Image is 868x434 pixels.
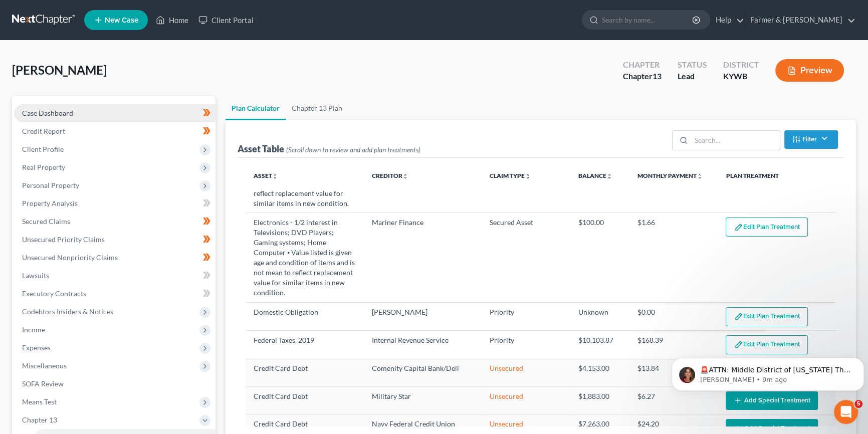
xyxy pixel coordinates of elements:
button: Filter [784,130,838,149]
iframe: Intercom notifications message [668,337,868,407]
a: Credit Report [14,122,215,140]
span: Expenses [22,343,51,352]
span: (Scroll down to review and add plan treatments) [286,145,420,154]
td: Credit Card Debt [246,359,364,386]
iframe: Intercom live chat [834,400,858,424]
span: Real Property [22,163,65,171]
a: Lawsuits [14,267,215,285]
input: Search... [691,131,780,150]
a: Monthly Paymentunfold_more [637,172,703,179]
a: Home [151,11,193,29]
td: Secured Asset [482,213,570,302]
a: Claim Typeunfold_more [490,172,531,179]
td: Domestic Obligation [246,302,364,330]
td: $1.66 [629,213,718,302]
button: Edit Plan Treatment [726,335,808,354]
i: unfold_more [697,173,703,179]
a: SOFA Review [14,375,215,393]
span: Secured Claims [22,217,70,226]
td: $13.84 [629,359,718,386]
span: 5 [854,400,862,408]
img: edit-pencil-c1479a1de80d8dea1e2430c2f745a3c6a07e9d7aa2eeffe225670001d78357a8.svg [734,223,743,232]
td: $168.39 [629,331,718,359]
img: edit-pencil-c1479a1de80d8dea1e2430c2f745a3c6a07e9d7aa2eeffe225670001d78357a8.svg [734,312,743,321]
td: Priority [482,331,570,359]
div: KYWB [723,71,759,82]
td: [PERSON_NAME] [364,302,482,330]
td: Military Star [364,387,482,414]
td: $0.00 [629,302,718,330]
td: $6.27 [629,387,718,414]
a: Creditorunfold_more [372,172,408,179]
div: Asset Table [238,143,420,155]
span: Lawsuits [22,271,49,280]
span: Means Test [22,397,57,406]
td: Comenity Capital Bank/Dell [364,359,482,386]
i: unfold_more [272,173,278,179]
td: Mariner Finance [364,213,482,302]
td: Credit Card Debt [246,387,364,414]
td: Priority [482,302,570,330]
span: Executory Contracts [22,289,86,298]
span: New Case [105,17,138,24]
span: Credit Report [22,127,65,135]
td: $1,883.00 [570,387,629,414]
button: Preview [775,59,844,82]
a: Unsecured Priority Claims [14,231,215,249]
div: Lead [678,71,707,82]
a: Client Portal [193,11,259,29]
a: Unsecured Nonpriority Claims [14,249,215,267]
input: Search by name... [602,11,694,29]
i: unfold_more [525,173,531,179]
div: Chapter [623,71,662,82]
div: District [723,59,759,71]
th: Plan Treatment [718,166,836,186]
i: unfold_more [402,173,408,179]
span: SOFA Review [22,379,64,388]
a: Chapter 13 Plan [286,96,348,120]
a: Property Analysis [14,194,215,212]
td: $100.00 [570,213,629,302]
td: Federal Taxes, 2019 [246,331,364,359]
i: unfold_more [606,173,612,179]
td: $4,153.00 [570,359,629,386]
span: Miscellaneous [22,361,67,370]
span: 13 [653,71,662,81]
a: Plan Calculator [226,96,286,120]
span: Codebtors Insiders & Notices [22,307,113,316]
a: Secured Claims [14,212,215,231]
a: Farmer & [PERSON_NAME] [745,11,855,29]
span: Personal Property [22,181,79,189]
span: [PERSON_NAME] [12,63,107,77]
button: Edit Plan Treatment [726,218,808,237]
span: Client Profile [22,145,64,153]
span: Case Dashboard [22,109,73,117]
td: Internal Revenue Service [364,331,482,359]
td: Unsecured [482,359,570,386]
button: Edit Plan Treatment [726,307,808,326]
span: Unsecured Priority Claims [22,235,105,244]
td: Unsecured [482,387,570,414]
a: Assetunfold_more [254,172,278,179]
a: Balanceunfold_more [578,172,612,179]
span: Property Analysis [22,199,78,207]
div: Chapter [623,59,662,71]
span: Unsecured Nonpriority Claims [22,253,118,262]
a: Case Dashboard [14,104,215,122]
td: Unknown [570,302,629,330]
div: Status [678,59,707,71]
span: Chapter 13 [22,415,57,424]
span: Income [22,325,45,334]
td: Electronics - 1/2 interest in Televisions; DVD Players; Gaming systems; Home Computer ⦁ Value lis... [246,213,364,302]
a: Executory Contracts [14,285,215,303]
a: Help [711,11,744,29]
td: $10,103.87 [570,331,629,359]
